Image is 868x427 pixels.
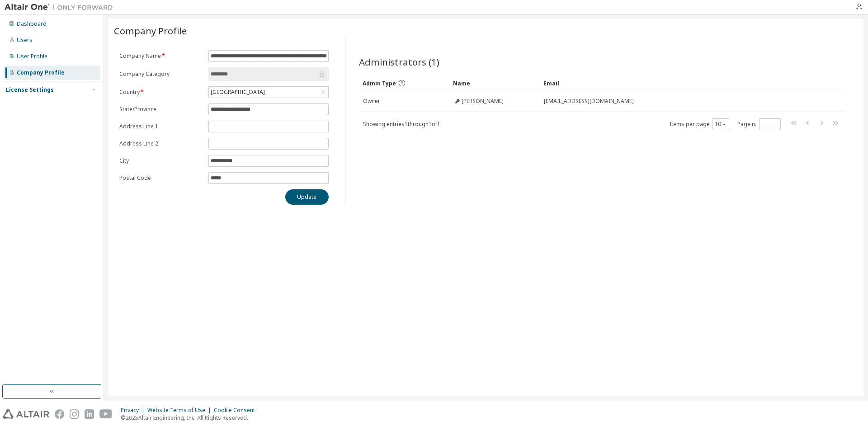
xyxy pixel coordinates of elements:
label: Company Name [119,52,203,60]
button: Update [285,189,329,205]
div: Company Profile [17,69,65,76]
div: Website Terms of Use [147,407,214,414]
span: Page n. [737,118,781,130]
label: Company Category [119,70,203,78]
div: Name [453,76,536,90]
span: Items per page [670,118,729,130]
img: instagram.svg [70,409,79,419]
div: Privacy [121,407,147,414]
div: Email [543,76,819,90]
span: [PERSON_NAME] [462,98,504,105]
div: Dashboard [17,20,47,28]
label: Postal Code [119,174,203,182]
span: Company Profile [114,24,187,37]
span: [EMAIL_ADDRESS][DOMAIN_NAME] [544,98,634,105]
div: Cookie Consent [214,407,260,414]
p: © 2025 Altair Engineering, Inc. All Rights Reserved. [121,414,260,422]
label: State/Province [119,106,203,113]
label: City [119,157,203,164]
div: [GEOGRAPHIC_DATA] [209,87,328,98]
img: Altair One [5,3,118,12]
img: facebook.svg [55,409,64,419]
img: altair_logo.svg [3,409,49,419]
span: Showing entries 1 through 1 of 1 [363,120,440,128]
span: Administrators (1) [359,56,439,68]
img: linkedin.svg [85,409,94,419]
span: Admin Type [363,80,396,87]
div: User Profile [17,53,47,60]
span: Owner [363,98,380,105]
img: youtube.svg [99,409,113,419]
label: Country [119,89,203,96]
label: Address Line 2 [119,140,203,147]
div: Users [17,37,33,44]
div: License Settings [6,86,54,94]
div: [GEOGRAPHIC_DATA] [209,87,266,97]
button: 10 [715,121,727,128]
label: Address Line 1 [119,123,203,130]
